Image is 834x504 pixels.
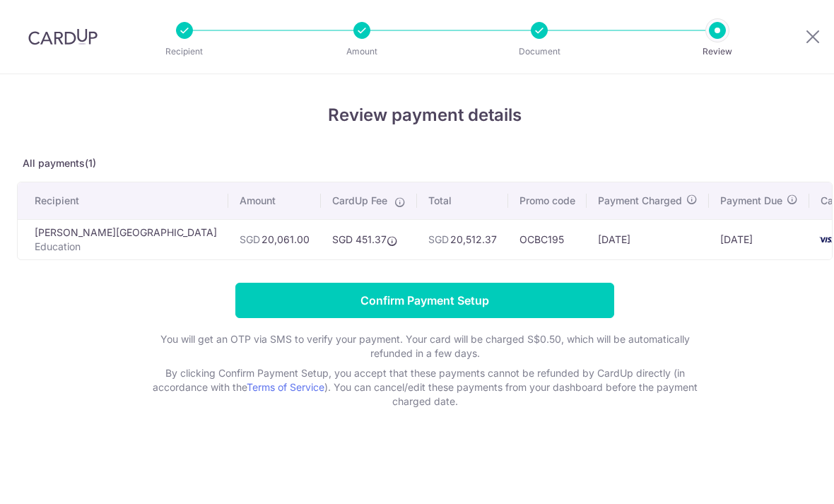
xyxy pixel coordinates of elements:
p: Document [487,45,592,59]
p: All payments(1) [17,156,833,170]
p: Recipient [132,45,237,59]
span: Payment Due [720,194,782,208]
p: By clicking Confirm Payment Setup, you accept that these payments cannot be refunded by CardUp di... [142,366,707,409]
td: [DATE] [709,219,809,259]
td: SGD 451.37 [321,219,417,259]
a: Terms of Service [247,381,324,393]
th: Recipient [18,182,228,219]
p: Review [665,45,770,59]
p: Amount [310,45,414,59]
span: SGD [428,233,449,245]
td: 20,061.00 [228,219,321,259]
th: Amount [228,182,321,219]
span: CardUp Fee [332,194,387,208]
span: Payment Charged [598,194,682,208]
h4: Review payment details [17,102,833,128]
th: Total [417,182,508,219]
td: [DATE] [587,219,709,259]
input: Confirm Payment Setup [235,283,614,318]
img: CardUp [28,28,98,45]
td: [PERSON_NAME][GEOGRAPHIC_DATA] [18,219,228,259]
p: Education [35,240,217,254]
td: OCBC195 [508,219,587,259]
td: 20,512.37 [417,219,508,259]
p: You will get an OTP via SMS to verify your payment. Your card will be charged S$0.50, which will ... [142,332,707,361]
th: Promo code [508,182,587,219]
span: SGD [240,233,260,245]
